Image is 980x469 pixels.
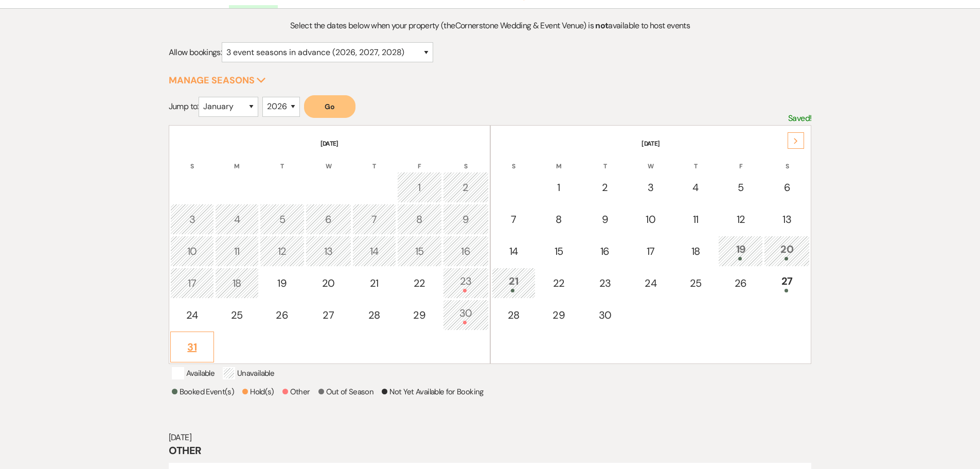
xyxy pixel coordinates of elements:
div: 13 [770,212,804,227]
div: 18 [221,275,253,291]
div: 17 [634,244,667,259]
div: 1 [542,180,576,195]
div: 1 [403,180,436,195]
div: 29 [403,307,436,323]
div: 2 [587,180,622,195]
th: T [352,149,396,171]
div: 22 [403,275,436,291]
th: F [718,149,763,171]
div: 30 [449,305,483,324]
div: 11 [679,212,711,227]
button: Manage Seasons [169,76,266,85]
div: 27 [311,307,346,323]
th: S [443,149,489,171]
th: S [764,149,810,171]
th: W [629,149,672,171]
th: T [582,149,628,171]
p: Other [282,386,310,398]
div: 16 [587,244,622,259]
div: 20 [311,275,346,291]
div: 24 [634,275,667,291]
h3: Other [169,443,812,458]
div: 7 [358,212,390,227]
th: [DATE] [170,127,489,148]
div: 24 [176,307,208,323]
strong: not [595,20,608,31]
div: 14 [358,244,390,259]
div: 8 [403,212,436,227]
div: 15 [403,244,436,259]
div: 19 [265,275,299,291]
h6: [DATE] [169,432,812,443]
div: 18 [679,244,711,259]
p: Booked Event(s) [172,386,234,398]
p: Available [172,367,215,379]
div: 2 [449,180,483,195]
th: S [492,149,536,171]
p: Saved! [788,112,811,125]
th: F [397,149,442,171]
th: M [215,149,259,171]
div: 28 [358,307,390,323]
div: 14 [497,244,530,259]
div: 27 [770,273,804,292]
div: 9 [449,212,483,227]
div: 11 [221,244,253,259]
th: M [537,149,581,171]
th: T [673,149,717,171]
div: 26 [724,275,757,291]
th: S [170,149,214,171]
div: 31 [176,339,208,355]
th: [DATE] [492,127,810,148]
div: 9 [587,212,622,227]
div: 7 [497,212,530,227]
p: Unavailable [223,367,274,379]
div: 23 [587,275,622,291]
div: 3 [176,212,208,227]
div: 28 [497,307,530,323]
span: Allow bookings: [169,47,222,58]
div: 10 [176,244,208,259]
div: 10 [634,212,667,227]
p: Not Yet Available for Booking [382,386,483,398]
div: 22 [542,275,576,291]
div: 25 [679,275,711,291]
div: 21 [497,273,530,292]
div: 5 [724,180,757,195]
p: Out of Season [318,386,374,398]
p: Hold(s) [242,386,274,398]
div: 13 [311,244,346,259]
div: 17 [176,275,208,291]
span: Jump to: [169,101,199,112]
div: 15 [542,244,576,259]
div: 16 [449,244,483,259]
div: 4 [679,180,711,195]
div: 12 [265,244,299,259]
div: 6 [770,180,804,195]
div: 25 [221,307,253,323]
div: 5 [265,212,299,227]
div: 19 [724,241,757,260]
button: Go [304,95,355,118]
div: 30 [587,307,622,323]
div: 21 [358,275,390,291]
div: 3 [634,180,667,195]
div: 8 [542,212,576,227]
div: 29 [542,307,576,323]
div: 20 [770,241,804,260]
th: W [306,149,351,171]
th: T [260,149,305,171]
div: 6 [311,212,346,227]
div: 26 [265,307,299,323]
div: 23 [449,273,483,292]
div: 12 [724,212,757,227]
p: Select the dates below when your property (the Cornerstone Wedding & Event Venue ) is available t... [249,19,731,32]
div: 4 [221,212,253,227]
